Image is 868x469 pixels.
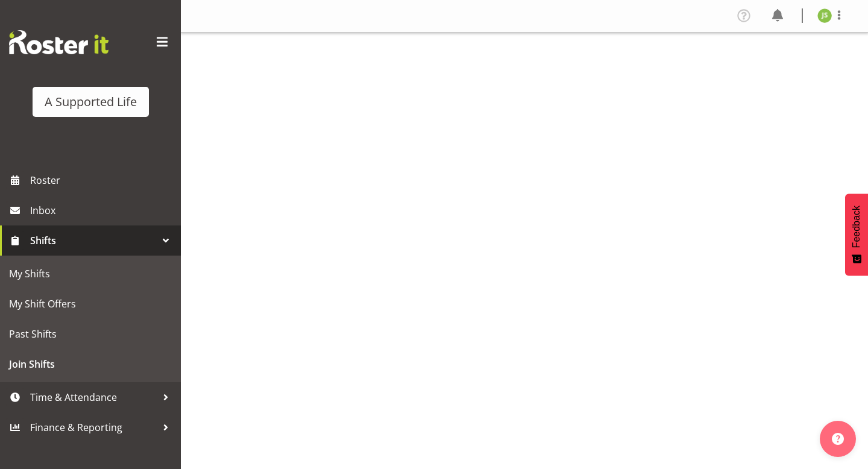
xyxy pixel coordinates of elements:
span: Shifts [30,231,157,250]
span: Inbox [30,201,175,219]
button: Feedback - Show survey [845,194,868,275]
span: Join Shifts [9,355,172,373]
span: Feedback [851,206,862,248]
a: Past Shifts [3,319,178,349]
a: My Shifts [3,259,178,289]
span: Roster [30,171,175,189]
span: My Shifts [9,265,172,283]
span: Finance & Reporting [30,418,157,436]
span: Time & Attendance [30,388,157,406]
span: Past Shifts [9,325,172,343]
img: help-xxl-2.png [832,433,844,445]
a: My Shift Offers [3,289,178,319]
span: My Shift Offers [9,295,172,313]
a: Join Shifts [3,349,178,379]
img: jayden-su11488.jpg [817,8,832,23]
div: A Supported Life [45,93,137,111]
img: Rosterit website logo [9,30,108,54]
